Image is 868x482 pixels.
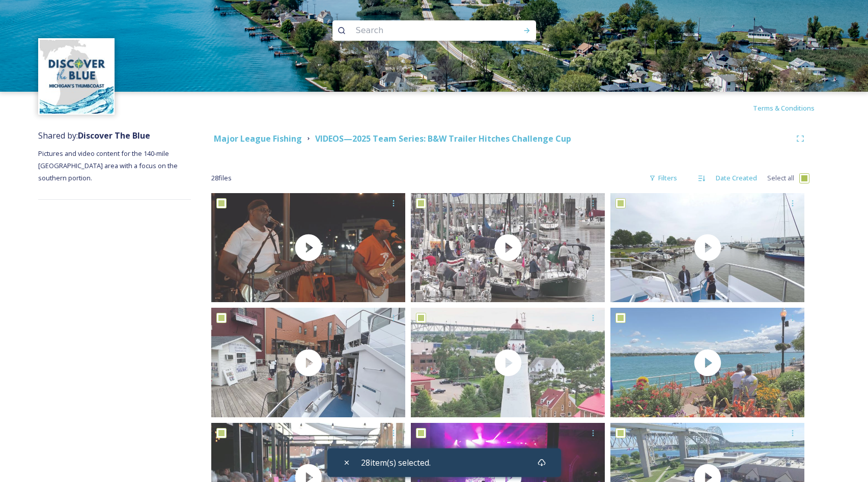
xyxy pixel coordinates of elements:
strong: Discover The Blue [78,130,150,141]
input: Search [351,19,490,42]
span: Shared by: [38,130,150,141]
img: thumbnail [411,193,605,302]
strong: Major League Fishing [214,133,302,144]
strong: VIDEOS—2025 Team Series: B&W Trailer Hitches Challenge Cup [315,133,571,144]
span: Pictures and video content for the 140-mile [GEOGRAPHIC_DATA] area with a focus on the southern p... [38,149,179,182]
div: Filters [644,168,682,188]
img: thumbnail [211,308,405,417]
span: Select all [767,173,794,183]
div: Date Created [711,168,762,188]
img: thumbnail [610,193,804,302]
span: 28 item(s) selected. [361,457,431,469]
span: Terms & Conditions [753,103,815,113]
img: thumbnail [411,308,605,417]
img: thumbnail [211,193,405,302]
img: thumbnail [610,308,804,417]
span: 28 file s [211,173,232,183]
img: 1710423113617.jpeg [40,40,114,114]
a: Terms & Conditions [753,102,830,114]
